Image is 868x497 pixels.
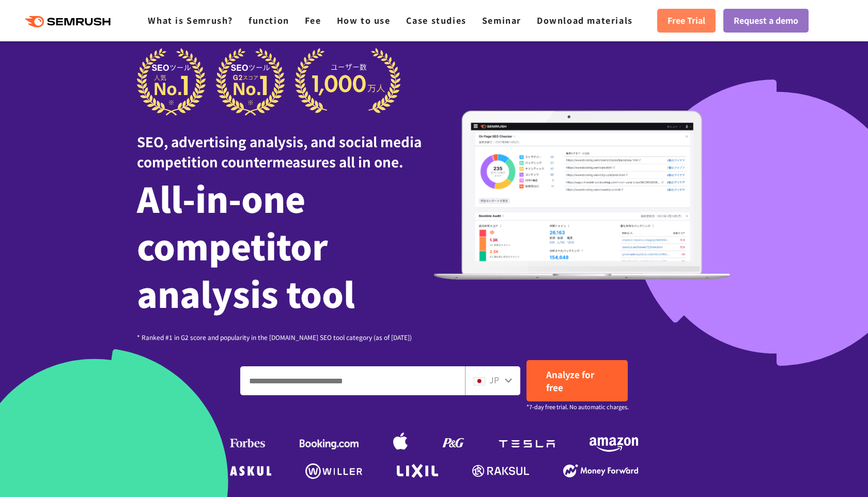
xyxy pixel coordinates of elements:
a: Seminar [482,14,521,26]
a: How to use [337,14,391,26]
font: *7-day free trial. No automatic charges. [526,402,629,411]
a: Fee [305,14,321,26]
a: Download materials [537,14,633,26]
a: Analyze for free [526,360,628,401]
a: Case studies [406,14,467,26]
font: Free Trial [668,14,705,26]
font: * Ranked #1 in G2 score and popularity in the [DOMAIN_NAME] SEO tool category (as of [DATE]) [137,333,412,341]
font: Analyze for free [546,368,594,394]
font: competitor analysis tool [137,221,355,318]
font: Request a demo [734,14,798,26]
font: All-in-one [137,173,305,223]
font: JP [489,374,499,386]
font: SEO, advertising analysis, and social media competition countermeasures all in one. [137,132,422,171]
a: Request a demo [723,9,809,33]
input: Enter a domain, keyword or URL [241,367,464,395]
a: function [249,14,289,26]
a: What is Semrush? [148,14,233,26]
a: Free Trial [657,9,716,33]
